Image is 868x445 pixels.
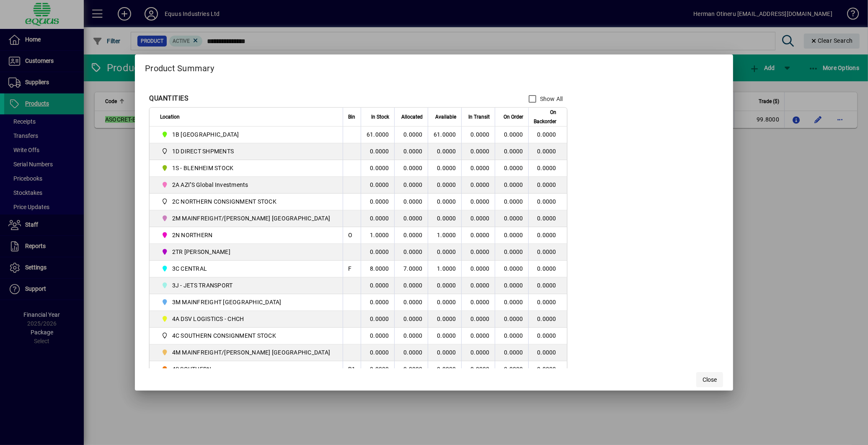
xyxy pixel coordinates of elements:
span: 3M MAINFREIGHT WELLINGTON [160,297,333,307]
span: 4C SOUTHERN CONSIGNMENT STOCK [172,331,276,340]
td: 0.0000 [528,344,567,361]
span: 0.0000 [504,316,523,322]
td: 0.0000 [528,127,567,143]
span: 0.0000 [470,316,490,322]
span: 2M MAINFREIGHT/OWENS AUCKLAND [160,213,333,223]
span: 0.0000 [504,332,523,339]
td: 0.0000 [528,261,567,277]
span: 0.0000 [504,265,523,272]
span: 1B BLENHEIM [160,129,333,140]
span: 4A DSV LOGISTICS - CHCH [160,314,333,324]
td: 0.0000 [361,294,394,311]
td: 0.0000 [528,328,567,344]
td: 0.0000 [361,160,394,177]
td: 0.0000 [428,277,461,294]
td: O [343,227,361,244]
span: 2A AZI''S Global Investments [172,181,248,189]
span: On Backorder [534,108,556,126]
span: 0.0000 [470,215,490,222]
td: 7.0000 [394,261,428,277]
span: On Order [504,112,523,122]
span: 0.0000 [504,198,523,205]
span: 1S - BLENHEIM STOCK [172,164,234,172]
td: 0.0000 [528,210,567,227]
span: 3M MAINFREIGHT [GEOGRAPHIC_DATA] [172,298,282,306]
h2: Product Summary [135,54,733,79]
span: 4S SOUTHERN [172,365,212,373]
td: 0.0000 [394,127,428,143]
td: 0.0000 [428,194,461,210]
span: 0.0000 [470,198,490,205]
td: 0.0000 [361,244,394,261]
td: 0.0000 [428,177,461,194]
td: 0.0000 [428,344,461,361]
span: 0.0000 [470,232,490,238]
span: 2C NORTHERN CONSIGNMENT STOCK [172,197,276,206]
span: 0.0000 [504,215,523,222]
td: 0.0000 [528,227,567,244]
span: 2N NORTHERN [172,231,213,239]
span: 0.0000 [470,181,490,188]
span: 4A DSV LOGISTICS - CHCH [172,315,244,323]
span: In Transit [468,112,490,122]
span: 0.0000 [470,148,490,155]
td: 0.0000 [528,361,567,378]
span: 3J - JETS TRANSPORT [160,280,333,290]
td: 1.0000 [428,261,461,277]
td: 0.0000 [361,143,394,160]
span: 0.0000 [504,248,523,255]
td: 0.0000 [528,311,567,328]
span: Available [435,112,456,122]
td: 0.0000 [394,294,428,311]
td: 0.0000 [394,143,428,160]
span: In Stock [371,112,389,122]
label: Show All [538,95,563,103]
td: 0.0000 [394,311,428,328]
span: 0.0000 [504,366,523,373]
td: 0.0000 [394,160,428,177]
div: QUANTITIES [149,93,189,103]
span: 4M MAINFREIGHT/OWENS CHRISTCHURCH [160,347,333,357]
span: 4C SOUTHERN CONSIGNMENT STOCK [160,331,333,341]
span: 1B [GEOGRAPHIC_DATA] [172,130,239,139]
td: 0.0000 [361,194,394,210]
td: 0.0000 [394,328,428,344]
td: 0.0000 [394,194,428,210]
td: 0.0000 [361,177,394,194]
span: 0.0000 [504,181,523,188]
span: 0.0000 [504,131,523,138]
td: 61.0000 [361,127,394,143]
span: 0.0000 [470,349,490,356]
span: 0.0000 [470,248,490,255]
span: 1D DIRECT SHPMENTS [172,147,234,155]
span: 0.0000 [470,332,490,339]
td: 0.0000 [528,177,567,194]
td: 0.0000 [528,277,567,294]
td: F [343,261,361,277]
td: 0.0000 [394,244,428,261]
td: 0.0000 [361,210,394,227]
td: 0.0000 [428,311,461,328]
td: 0.0000 [428,143,461,160]
td: 0.0000 [528,160,567,177]
span: 0.0000 [470,282,490,289]
span: Location [160,112,180,122]
span: 0.0000 [504,148,523,155]
span: 2N NORTHERN [160,230,333,240]
button: Close [696,372,723,387]
span: 0.0000 [470,165,490,171]
td: 0.0000 [528,194,567,210]
td: 9.0000 [428,361,461,378]
span: Close [703,375,717,384]
span: 4S SOUTHERN [160,364,333,374]
td: 8.0000 [361,261,394,277]
td: 0.0000 [394,227,428,244]
td: 0.0000 [428,210,461,227]
span: 3C CENTRAL [160,264,333,274]
span: Allocated [401,112,423,122]
span: 3J - JETS TRANSPORT [172,281,233,290]
td: 0.0000 [528,143,567,160]
td: 0.0000 [394,344,428,361]
td: 0.0000 [528,294,567,311]
td: 0.0000 [428,294,461,311]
